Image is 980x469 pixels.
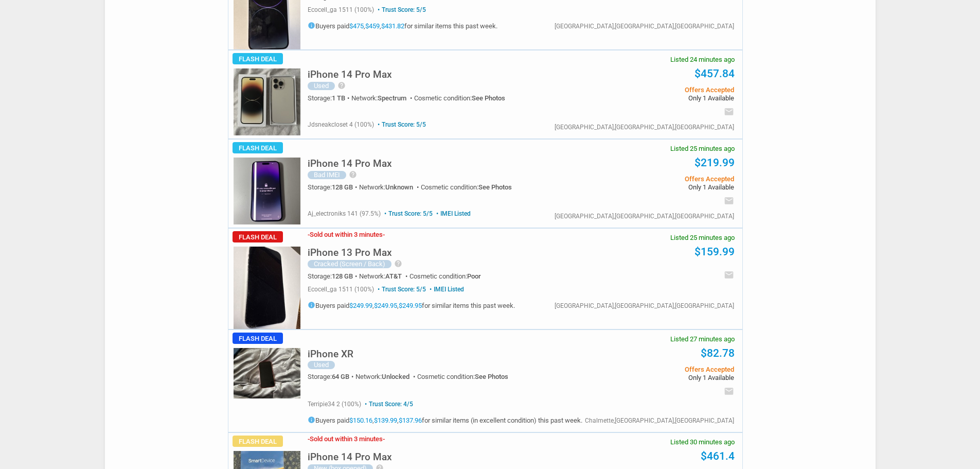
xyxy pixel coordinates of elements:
[670,145,735,152] span: Listed 25 minutes ago
[555,303,734,309] div: [GEOGRAPHIC_DATA],[GEOGRAPHIC_DATA],[GEOGRAPHIC_DATA]
[308,121,374,128] span: jdsneakcloset 4 (100%)
[579,184,734,190] span: Only 1 Available
[382,373,409,380] span: Unlocked
[234,68,300,135] img: s-l225.jpg
[308,301,515,309] h5: Buyers paid , , for similar items this past week.
[724,196,734,206] i: email
[383,231,385,238] span: -
[359,273,409,280] div: Network:
[308,72,392,79] a: iPhone 14 Pro Max
[308,416,315,424] i: info
[670,439,735,445] span: Listed 30 minutes ago
[701,347,735,359] a: $82.78
[385,183,413,191] span: Unknown
[332,272,353,280] span: 128 GB
[308,95,351,101] div: Storage:
[421,184,512,190] div: Cosmetic condition:
[308,161,392,168] a: iPhone 14 Pro Max
[308,301,315,309] i: info
[308,22,497,29] h5: Buyers paid , , for similar items this past week.
[694,246,735,258] a: $159.99
[378,94,406,102] span: Spectrum
[308,273,359,280] div: Storage:
[724,386,734,396] i: email
[308,231,310,238] span: -
[234,158,300,224] img: s-l225.jpg
[376,121,426,128] span: Trust Score: 5/5
[670,336,735,342] span: Listed 27 minutes ago
[376,286,426,293] span: Trust Score: 5/5
[308,351,353,359] a: iPhone XR
[308,436,385,442] h3: Sold out within 3 minutes
[694,157,735,169] a: $219.99
[349,302,372,309] a: $249.99
[234,247,300,329] img: s-l225.jpg
[308,435,310,443] span: -
[308,452,392,462] h5: iPhone 14 Pro Max
[467,272,481,280] span: Poor
[349,22,364,30] a: $475
[434,210,471,217] span: IMEI Listed
[724,107,734,117] i: email
[349,416,372,424] a: $150.16
[332,94,345,102] span: 1 TB
[385,272,402,280] span: AT&T
[555,23,734,29] div: [GEOGRAPHIC_DATA],[GEOGRAPHIC_DATA],[GEOGRAPHIC_DATA]
[399,302,422,309] a: $249.95
[332,373,349,380] span: 64 GB
[472,94,505,102] span: See Photos
[579,176,734,182] span: Offers Accepted
[308,171,346,179] div: Bad IMEI
[308,22,315,29] i: info
[381,22,404,30] a: $431.82
[585,418,734,424] div: Chalmette,[GEOGRAPHIC_DATA],[GEOGRAPHIC_DATA]
[701,450,735,462] a: $461.4
[308,401,361,408] span: terripie34 2 (100%)
[308,416,582,424] h5: Buyers paid , , for similar items (in excellent condition) this past week.
[308,454,392,462] a: iPhone 14 Pro Max
[308,210,381,217] span: aj_electroniks 141 (97.5%)
[308,361,335,369] div: Used
[399,416,422,424] a: $137.96
[394,259,402,268] i: help
[374,302,397,309] a: $249.95
[383,435,385,443] span: -
[409,273,481,280] div: Cosmetic condition:
[579,95,734,101] span: Only 1 Available
[308,82,335,90] div: Used
[308,373,355,380] div: Storage:
[365,22,380,30] a: $459
[724,270,734,280] i: email
[427,286,464,293] span: IMEI Listed
[308,260,391,268] div: Cracked (Screen / Back)
[351,95,414,101] div: Network:
[555,124,734,130] div: [GEOGRAPHIC_DATA],[GEOGRAPHIC_DATA],[GEOGRAPHIC_DATA]
[355,373,417,380] div: Network:
[234,348,300,398] img: s-l225.jpg
[233,333,283,344] span: Flash Deal
[694,67,735,80] a: $457.84
[579,366,734,373] span: Offers Accepted
[376,6,426,13] span: Trust Score: 5/5
[359,184,421,190] div: Network:
[475,373,508,380] span: See Photos
[308,184,359,190] div: Storage:
[349,170,357,179] i: help
[308,286,374,293] span: ecocell_ga 1511 (100%)
[555,213,734,219] div: [GEOGRAPHIC_DATA],[GEOGRAPHIC_DATA],[GEOGRAPHIC_DATA]
[233,436,283,447] span: Flash Deal
[308,248,392,257] h5: iPhone 13 Pro Max
[233,53,283,64] span: Flash Deal
[308,6,374,13] span: ecocell_ga 1511 (100%)
[233,142,283,153] span: Flash Deal
[478,183,512,191] span: See Photos
[308,159,392,168] h5: iPhone 14 Pro Max
[337,81,346,90] i: help
[417,373,508,380] div: Cosmetic condition:
[414,95,505,101] div: Cosmetic condition:
[308,349,353,359] h5: iPhone XR
[233,231,283,242] span: Flash Deal
[579,374,734,381] span: Only 1 Available
[363,401,413,408] span: Trust Score: 4/5
[332,183,353,191] span: 128 GB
